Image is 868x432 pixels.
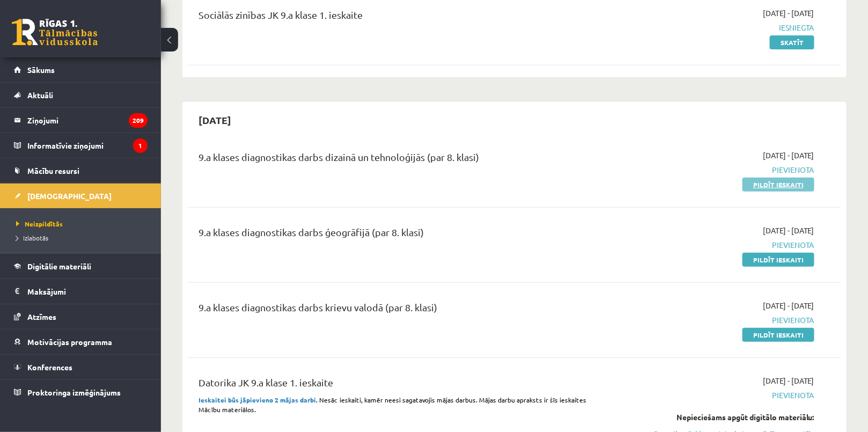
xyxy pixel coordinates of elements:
[14,254,148,279] a: Digitālie materiāli
[129,113,148,128] i: 209
[742,328,814,342] a: Pildīt ieskaiti
[27,133,148,158] legend: Informatīvie ziņojumi
[12,19,98,46] a: Rīgas 1. Tālmācības vidusskola
[27,191,112,201] span: [DEMOGRAPHIC_DATA]
[198,396,316,404] strong: Ieskaitei būs jāpievieno 2 mājas darbi
[14,279,148,304] a: Maksājumi
[620,164,814,175] span: Pievienota
[620,412,814,423] div: Nepieciešams apgūt digitālo materiālu:
[14,330,148,354] a: Motivācijas programma
[27,362,72,372] span: Konferences
[133,138,148,153] i: 1
[763,150,814,161] span: [DATE] - [DATE]
[14,304,148,329] a: Atzīmes
[27,279,148,304] legend: Maksājumi
[620,239,814,251] span: Pievienota
[763,300,814,311] span: [DATE] - [DATE]
[198,375,604,395] div: Datorika JK 9.a klase 1. ieskaite
[620,390,814,401] span: Pievienota
[742,178,814,192] a: Pildīt ieskaiti
[742,253,814,267] a: Pildīt ieskaiti
[16,219,150,229] a: Neizpildītās
[27,261,91,271] span: Digitālie materiāli
[27,166,79,175] span: Mācību resursi
[16,233,48,242] span: Izlabotās
[763,375,814,386] span: [DATE] - [DATE]
[198,8,604,27] div: Sociālās zinības JK 9.a klase 1. ieskaite
[16,233,150,243] a: Izlabotās
[198,300,604,320] div: 9.a klases diagnostikas darbs krievu valodā (par 8. klasi)
[14,184,148,208] a: [DEMOGRAPHIC_DATA]
[188,107,242,133] h2: [DATE]
[14,158,148,183] a: Mācību resursi
[198,225,604,245] div: 9.a klases diagnostikas darbs ģeogrāfijā (par 8. klasi)
[763,225,814,236] span: [DATE] - [DATE]
[198,150,604,170] div: 9.a klases diagnostikas darbs dizainā un tehnoloģijās (par 8. klasi)
[27,90,53,100] span: Aktuāli
[14,133,148,158] a: Informatīvie ziņojumi1
[16,219,63,228] span: Neizpildītās
[27,337,112,347] span: Motivācijas programma
[763,8,814,19] span: [DATE] - [DATE]
[27,65,55,75] span: Sākums
[27,108,148,133] legend: Ziņojumi
[620,22,814,33] span: Iesniegta
[14,83,148,107] a: Aktuāli
[27,387,121,397] span: Proktoringa izmēģinājums
[14,355,148,379] a: Konferences
[14,108,148,133] a: Ziņojumi209
[27,312,56,321] span: Atzīmes
[198,396,586,414] span: . Nesāc ieskaiti, kamēr neesi sagatavojis mājas darbus. Mājas darbu apraksts ir šīs ieskaites Māc...
[14,57,148,82] a: Sākums
[770,35,814,49] a: Skatīt
[620,314,814,326] span: Pievienota
[14,380,148,405] a: Proktoringa izmēģinājums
